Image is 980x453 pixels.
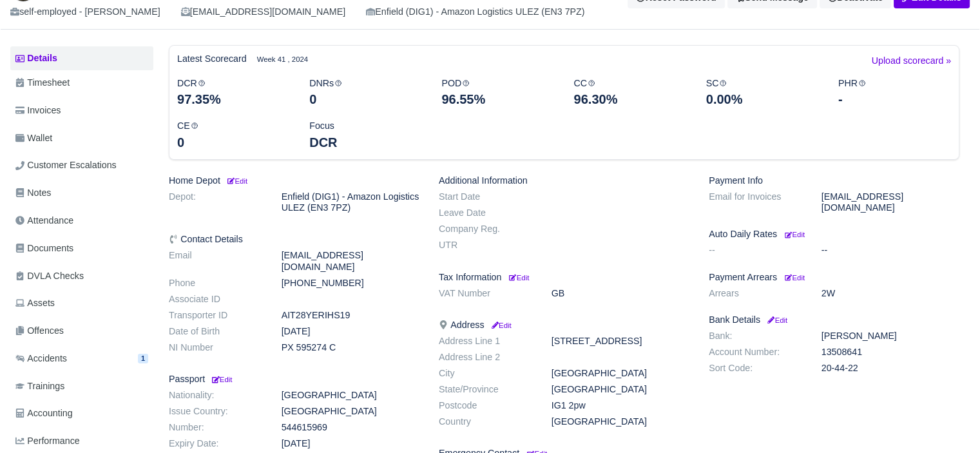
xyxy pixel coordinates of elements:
[782,272,805,282] a: Edit
[706,90,819,108] div: 0.00%
[785,274,805,282] small: Edit
[159,310,272,321] dt: Transporter ID
[542,400,699,411] dd: IG1 2pw
[10,236,153,261] a: Documents
[429,416,542,427] dt: Country
[10,46,153,70] a: Details
[10,153,153,178] a: Customer Escalations
[15,269,84,284] span: DVLA Checks
[697,76,829,109] div: SC
[15,241,73,256] span: Documents
[709,272,959,283] h6: Payment Arrears
[429,336,542,347] dt: Address Line 1
[10,291,153,316] a: Assets
[138,354,148,363] span: 1
[432,76,564,109] div: POD
[10,318,153,343] a: Offences
[916,391,980,453] iframe: Chat Widget
[159,438,272,449] dt: Expiry Date:
[159,422,272,433] dt: Number:
[366,5,584,19] div: Enfield (DIG1) - Amazon Logistics ULEZ (EN3 7PZ)
[177,53,247,64] h6: Latest Scorecard
[159,390,272,401] dt: Nationality:
[15,131,52,146] span: Wallet
[272,390,429,401] dd: [GEOGRAPHIC_DATA]
[10,401,153,426] a: Accounting
[300,76,432,109] div: DNRs
[838,90,951,108] div: -
[177,133,290,151] div: 0
[159,406,272,417] dt: Issue Country:
[10,70,153,95] a: Timesheet
[10,374,153,399] a: Trainings
[872,53,951,75] a: Upload scorecard »
[257,53,308,65] small: Week 41 , 2024
[10,208,153,233] a: Attendance
[829,76,961,109] div: PHR
[169,234,419,245] h6: Contact Details
[542,288,699,299] dd: GB
[429,368,542,379] dt: City
[309,133,422,151] div: DCR
[429,224,542,235] dt: Company Reg.
[573,90,686,108] div: 96.30%
[181,5,345,19] div: [EMAIL_ADDRESS][DOMAIN_NAME]
[168,119,300,151] div: CE
[272,191,429,213] dd: Enfield (DIG1) - Amazon Logistics ULEZ (EN3 7PZ)
[10,126,153,151] a: Wallet
[10,180,153,206] a: Notes
[169,175,419,186] h6: Home Depot
[272,342,429,353] dd: PX 595274 C
[429,240,542,251] dt: UTR
[699,245,812,256] dt: --
[159,250,272,272] dt: Email
[542,336,699,347] dd: [STREET_ADDRESS]
[272,310,429,321] dd: AIT28YERIHS19
[699,191,812,213] dt: Email for Invoices
[300,119,432,151] div: Focus
[309,90,422,108] div: 0
[429,400,542,411] dt: Postcode
[10,98,153,123] a: Invoices
[210,376,232,383] small: Edit
[15,406,73,421] span: Accounting
[15,351,67,366] span: Accidents
[709,314,959,325] h6: Bank Details
[439,320,689,331] h6: Address
[272,406,429,417] dd: [GEOGRAPHIC_DATA]
[15,213,73,228] span: Attendance
[429,207,542,218] dt: Leave Date
[812,347,969,358] dd: 13508641
[15,186,51,200] span: Notes
[699,363,812,374] dt: Sort Code:
[272,438,429,449] dd: [DATE]
[699,288,812,299] dt: Arrears
[15,103,61,118] span: Invoices
[506,272,529,282] a: Edit
[439,175,689,186] h6: Additional Information
[272,278,429,289] dd: [PHONE_NUMBER]
[272,250,429,272] dd: [EMAIL_ADDRESS][DOMAIN_NAME]
[812,245,969,256] dd: --
[765,316,787,324] small: Edit
[812,288,969,299] dd: 2W
[15,323,64,338] span: Offences
[226,175,247,186] a: Edit
[272,422,429,433] dd: 544615969
[159,191,272,213] dt: Depot:
[429,384,542,395] dt: State/Province
[489,320,511,330] a: Edit
[785,231,805,238] small: Edit
[782,229,805,239] a: Edit
[429,288,542,299] dt: VAT Number
[15,158,117,173] span: Customer Escalations
[429,352,542,363] dt: Address Line 2
[15,75,70,90] span: Timesheet
[439,272,689,283] h6: Tax Information
[272,326,429,337] dd: [DATE]
[177,90,290,108] div: 97.35%
[15,434,80,448] span: Performance
[15,296,55,311] span: Assets
[169,374,419,385] h6: Passport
